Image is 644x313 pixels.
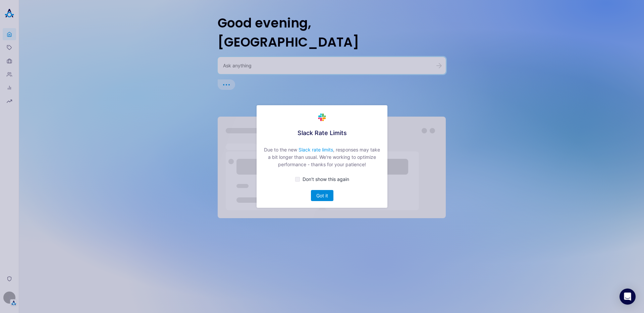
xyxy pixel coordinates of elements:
[263,146,381,168] div: Due to the new , responses may take a bit longer than usual. We're working to optimize performanc...
[620,289,636,305] div: Open Intercom Messenger
[299,147,333,152] a: Slack rate limits
[298,112,347,138] div: Slack Rate Limits
[303,176,349,182] span: Don't show this again
[311,190,333,201] button: Got it
[295,176,349,182] button: Don't show this again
